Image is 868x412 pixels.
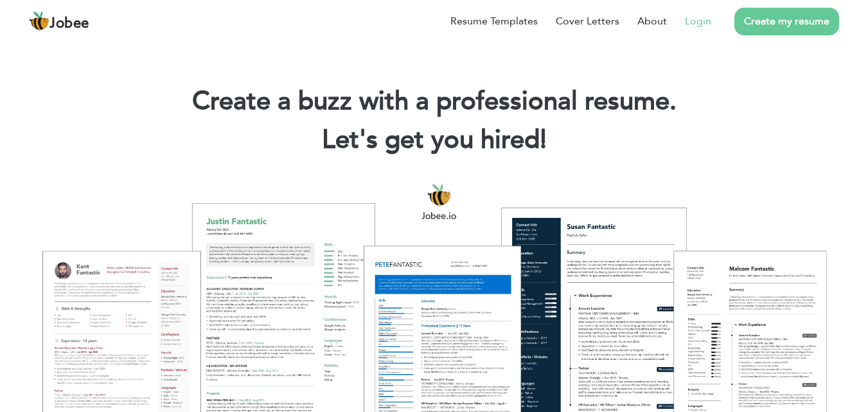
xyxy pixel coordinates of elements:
[450,13,538,29] a: Resume Templates
[29,11,49,31] img: jobee.io
[556,13,619,29] a: Cover Letters
[637,13,667,29] a: About
[734,8,839,35] a: Create my resume
[19,85,849,118] h1: Create a buzz with a professional resume.
[49,17,89,31] span: Jobee
[29,11,89,31] a: Jobee
[385,122,547,157] span: get you hired!
[540,122,546,157] span: |
[19,123,849,157] h2: Let's
[685,13,711,29] a: Login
